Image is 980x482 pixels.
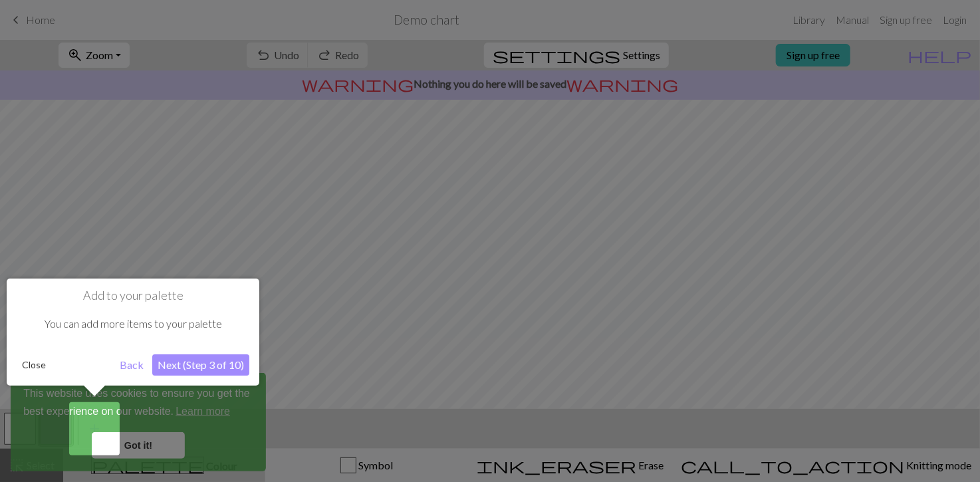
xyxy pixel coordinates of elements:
button: Back [114,354,149,376]
div: Add to your palette [7,279,259,386]
h1: Add to your palette [17,289,249,303]
div: You can add more items to your palette [17,303,249,344]
button: Next (Step 3 of 10) [152,354,249,376]
button: Close [17,355,51,375]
